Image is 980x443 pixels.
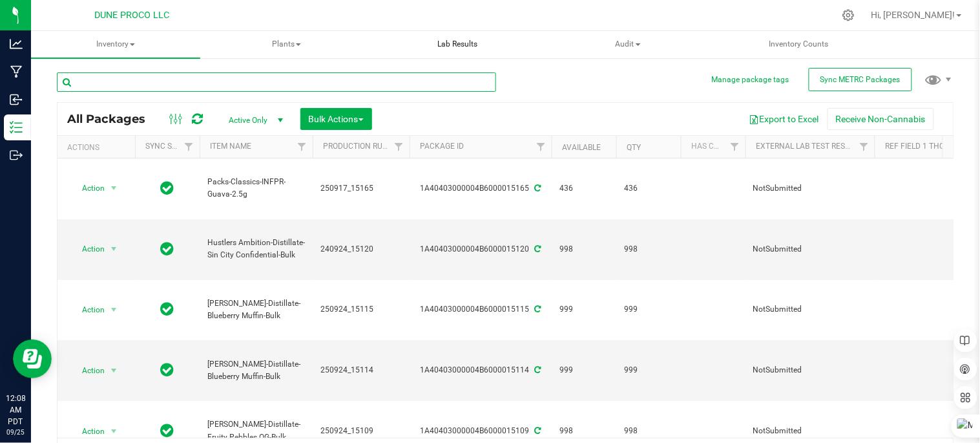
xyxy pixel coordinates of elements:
span: 998 [559,425,609,437]
span: Sync from Compliance System [533,305,541,314]
span: Lab Results [420,39,495,50]
span: 999 [624,303,673,316]
a: Filter [291,136,313,158]
span: Action [70,422,105,440]
a: Sync Status [145,142,195,151]
div: 1A40403000004B6000015120 [408,243,554,255]
span: In Sync [161,240,174,258]
a: Plants [202,31,371,58]
span: Action [70,179,105,197]
div: 1A40403000004B6000015115 [408,303,554,316]
span: 998 [624,425,673,437]
span: Sync from Compliance System [533,365,541,374]
span: [PERSON_NAME]-Distillate-Blueberry Muffin-Bulk [207,297,305,322]
span: Hi, [PERSON_NAME]! [871,10,955,20]
iframe: Resource center [13,340,52,378]
span: 436 [624,182,673,195]
span: NotSubmitted [753,364,867,376]
input: Search Package ID, Item Name, SKU, Lot or Part Number... [57,72,496,92]
span: In Sync [161,179,174,197]
p: 09/25 [6,427,25,437]
a: Lab Results [373,31,542,58]
span: Audit [544,32,712,58]
span: 999 [624,364,673,376]
span: Sync from Compliance System [533,244,541,254]
span: 436 [559,182,609,195]
a: Item Name [210,142,251,151]
span: Sync from Compliance System [533,426,541,435]
button: Export to Excel [741,108,828,130]
button: Manage package tags [712,74,789,85]
a: Filter [853,136,875,158]
span: select [106,179,122,197]
a: Filter [724,136,745,158]
span: In Sync [161,422,174,440]
span: Packs-Classics-INFPR-Guava-2.5g [207,176,305,200]
button: Sync METRC Packages [809,68,912,91]
span: 998 [624,243,673,255]
a: Inventory Counts [714,31,884,58]
span: [PERSON_NAME]-Distillate-Blueberry Muffin-Bulk [207,358,305,383]
span: Action [70,301,105,319]
span: Inventory Counts [752,39,846,50]
span: 998 [559,243,609,255]
div: 1A40403000004B6000015109 [408,425,554,437]
inline-svg: Manufacturing [10,65,23,78]
span: NotSubmitted [753,243,867,255]
inline-svg: Inventory [10,121,23,134]
span: Hustlers Ambition-Distillate-Sin City Confidential-Bulk [207,237,305,261]
span: Action [70,240,105,258]
a: Audit [543,31,713,58]
a: Available [562,143,601,152]
span: Sync from Compliance System [533,184,541,193]
span: [PERSON_NAME]-Distillate-Fruity Pebbles OG-Bulk [207,418,305,443]
span: 999 [559,303,609,316]
div: Actions [67,143,130,152]
span: 999 [559,364,609,376]
button: Bulk Actions [300,108,372,130]
a: Ref Field 1 THC [885,142,944,151]
span: Action [70,362,105,380]
div: 1A40403000004B6000015165 [408,182,554,195]
span: 250917_15165 [320,182,402,195]
span: In Sync [161,300,174,318]
span: NotSubmitted [753,303,867,316]
a: Filter [178,136,200,158]
span: Plants [202,32,370,58]
span: 240924_15120 [320,243,402,255]
inline-svg: Analytics [10,38,23,50]
span: 250924_15109 [320,425,402,437]
span: select [106,240,122,258]
a: Filter [388,136,410,158]
inline-svg: Outbound [10,149,23,162]
span: 250924_15115 [320,303,402,316]
span: DUNE PROCO LLC [94,10,169,21]
span: NotSubmitted [753,182,867,195]
th: Has COA [681,136,745,158]
a: Qty [627,143,641,152]
span: Bulk Actions [309,114,364,124]
a: External Lab Test Result [756,142,857,151]
span: 250924_15114 [320,364,402,376]
a: Production Run [323,142,388,151]
div: 1A40403000004B6000015114 [408,364,554,376]
span: All Packages [67,112,158,126]
span: NotSubmitted [753,425,867,437]
span: In Sync [161,361,174,379]
p: 12:08 AM PDT [6,393,25,427]
a: Inventory [31,31,200,58]
span: select [106,301,122,319]
div: Manage settings [840,9,857,21]
a: Package ID [420,142,464,151]
span: select [106,362,122,380]
inline-svg: Inbound [10,93,23,106]
span: select [106,422,122,440]
span: Sync METRC Packages [820,75,901,84]
a: Filter [530,136,552,158]
button: Receive Non-Cannabis [828,108,934,130]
